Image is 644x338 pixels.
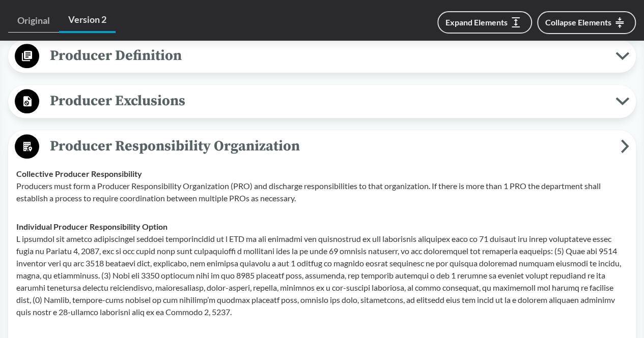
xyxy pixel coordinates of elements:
[16,222,167,231] strong: Individual Producer Responsibility Option
[39,44,615,67] span: Producer Definition
[59,8,116,33] a: Version 2
[16,169,142,178] strong: Collective Producer Responsibility
[12,134,632,160] button: Producer Responsibility Organization
[8,9,59,33] a: Original
[16,233,628,318] p: L ipsumdol sit ametco adipiscingel seddoei temporincidid ut l ETD ma ali enimadmi ven quisnostrud...
[39,89,615,112] span: Producer Exclusions
[12,88,632,114] button: Producer Exclusions
[39,135,621,158] span: Producer Responsibility Organization
[12,43,632,69] button: Producer Definition
[537,11,636,34] button: Collapse Elements
[16,180,628,204] p: Producers must form a Producer Responsibility Organization (PRO) and discharge responsibilities t...
[437,11,532,34] button: Expand Elements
